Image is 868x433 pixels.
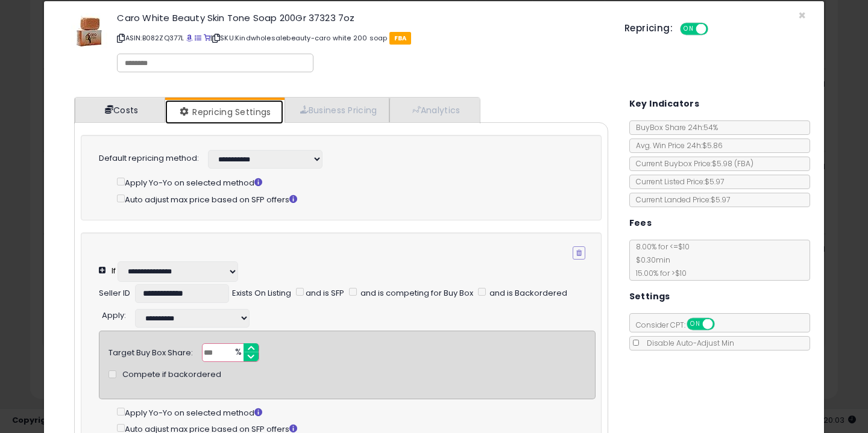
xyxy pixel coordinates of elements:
span: 8.00 % for <= $10 [630,241,690,278]
h3: Caro White Beauty Skin Tone Soap 200Gr 37323 7oz [117,13,606,22]
span: $5.98 [712,158,753,169]
div: Auto adjust max price based on SFP offers [117,192,585,206]
span: × [798,7,806,24]
span: Avg. Win Price 24h: $5.86 [630,140,723,151]
a: Repricing Settings [165,100,283,124]
span: Apply [102,310,124,321]
h5: Fees [629,216,652,231]
p: ASIN: B082ZQ377L | SKU: Kindwholesalebeauty-caro white 200 soap [117,28,606,48]
h5: Key Indicators [629,96,700,111]
span: OFF [712,319,732,329]
h5: Repricing: [624,23,673,33]
img: 41iifNkd4pL._SL60_.jpg [71,13,107,48]
div: Apply Yo-Yo on selected method [117,175,585,189]
a: Your listing only [204,33,210,43]
span: $0.30 min [630,255,670,265]
div: Seller ID [99,288,130,299]
div: Target Buy Box Share: [108,343,193,359]
span: and is competing for Buy Box [359,287,473,299]
span: and is SFP [304,287,344,299]
div: Apply Yo-Yo on selected method [117,405,596,419]
label: Default repricing method: [99,153,199,164]
div: Exists On Listing [232,288,291,299]
span: ON [681,24,696,34]
a: All offer listings [195,33,201,43]
span: BuyBox Share 24h: 54% [630,122,718,132]
a: Costs [75,98,165,122]
span: Current Landed Price: $5.97 [630,195,730,205]
span: ON [688,319,703,329]
a: Business Pricing [285,98,390,122]
span: 15.00 % for > $10 [630,268,687,278]
span: % [228,344,247,362]
span: and is Backordered [488,287,567,299]
div: : [102,306,126,322]
span: Consider CPT: [630,320,731,330]
span: Disable Auto-Adjust Min [641,338,734,348]
span: ( FBA ) [734,158,753,169]
i: Remove Condition [576,249,582,257]
span: Current Buybox Price: [630,158,753,169]
span: OFF [706,24,726,34]
span: Compete if backordered [122,369,221,381]
a: Analytics [389,98,479,122]
a: BuyBox page [186,33,193,43]
span: Current Listed Price: $5.97 [630,176,724,187]
span: FBA [389,32,412,45]
h5: Settings [629,289,670,304]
